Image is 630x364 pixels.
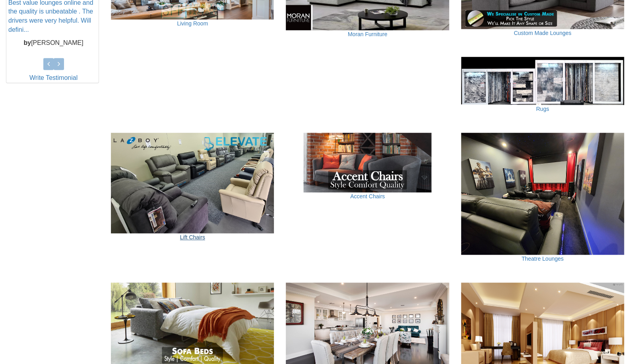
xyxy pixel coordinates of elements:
a: Write Testimonial [29,74,78,81]
a: Rugs [536,106,549,112]
img: Rugs [461,57,624,105]
img: Dining [286,283,449,364]
a: Custom Made Lounges [514,30,571,36]
img: Accent Chairs [286,133,449,192]
a: Lift Chairs [180,234,205,240]
a: Living Room [177,20,208,27]
b: by [23,39,31,46]
a: Accent Chairs [350,193,385,199]
a: Moran Furniture [348,31,388,37]
img: Theatre Lounges [461,133,624,255]
a: Theatre Lounges [521,256,564,262]
img: Lift Chairs [111,133,274,233]
p: [PERSON_NAME] [8,38,99,47]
